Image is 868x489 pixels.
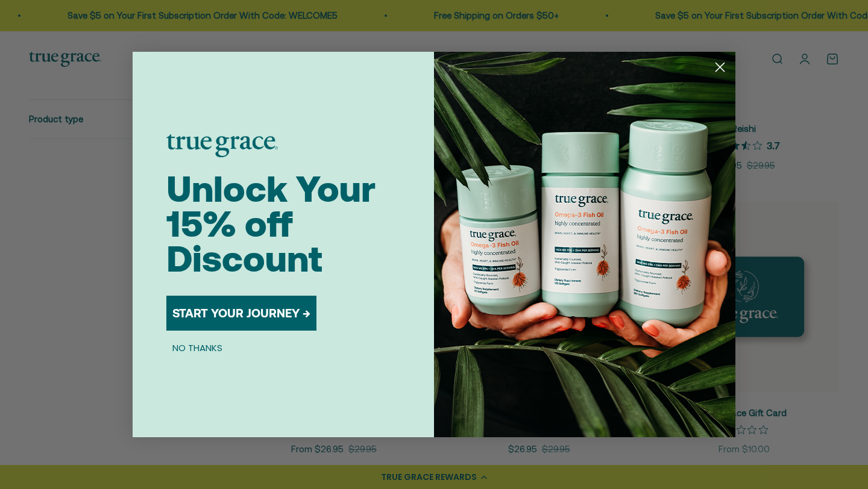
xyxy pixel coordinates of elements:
[434,52,735,437] img: 098727d5-50f8-4f9b-9554-844bb8da1403.jpeg
[166,168,376,279] span: Unlock Your 15% off Discount
[709,57,731,78] button: Close dialog
[166,134,278,157] img: logo placeholder
[166,340,228,355] button: NO THANKS
[166,296,316,331] button: START YOUR JOURNEY →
